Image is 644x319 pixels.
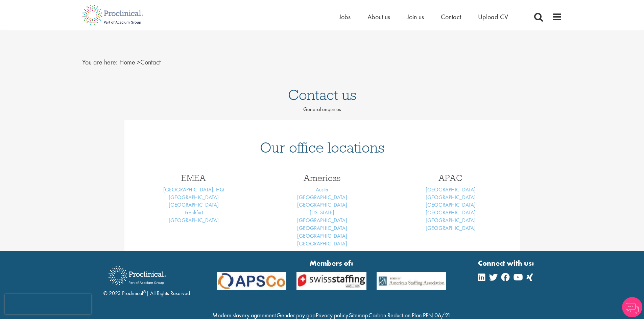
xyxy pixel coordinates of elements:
a: [GEOGRAPHIC_DATA] [426,194,476,201]
a: breadcrumb link to Home [119,58,135,67]
a: About us [367,12,390,21]
strong: Connect with us: [478,258,535,268]
a: Frankfurt [185,209,203,216]
iframe: reCAPTCHA [5,294,91,314]
a: Gender pay gap [277,311,315,319]
img: Proclinical Recruitment [103,262,171,290]
a: Join us [407,12,424,21]
a: Sitemap [349,311,368,319]
a: [GEOGRAPHIC_DATA] [297,224,347,232]
a: [GEOGRAPHIC_DATA] [297,232,347,239]
a: Austin [316,186,328,193]
a: [GEOGRAPHIC_DATA] [426,217,476,224]
a: [GEOGRAPHIC_DATA] [169,201,219,208]
a: Carbon Reduction Plan PPN 06/21 [368,311,451,319]
a: [US_STATE] [310,209,334,216]
a: [GEOGRAPHIC_DATA] [297,240,347,247]
img: APSCo [212,272,292,290]
sup: ® [143,289,146,294]
a: Contact [441,12,461,21]
a: Upload CV [478,12,508,21]
a: [GEOGRAPHIC_DATA] [297,194,347,201]
h3: APAC [391,174,510,182]
h3: Americas [263,174,381,182]
h1: Our office locations [135,140,510,155]
span: Contact [119,58,161,67]
img: Chatbot [622,297,642,317]
a: Privacy policy [316,311,348,319]
a: [GEOGRAPHIC_DATA] [169,194,219,201]
a: [GEOGRAPHIC_DATA], HQ [163,186,224,193]
span: You are here: [82,58,118,67]
a: [GEOGRAPHIC_DATA] [426,224,476,232]
a: [GEOGRAPHIC_DATA] [426,209,476,216]
a: [GEOGRAPHIC_DATA] [426,201,476,208]
strong: Members of: [217,258,447,268]
a: [GEOGRAPHIC_DATA] [169,217,219,224]
div: © 2023 Proclinical | All Rights Reserved [103,261,190,297]
img: APSCo [372,272,452,290]
h3: EMEA [135,174,253,182]
a: [GEOGRAPHIC_DATA] [297,217,347,224]
a: Jobs [339,12,351,21]
a: [GEOGRAPHIC_DATA] [426,186,476,193]
img: APSCo [291,272,372,290]
a: Modern slavery agreement [212,311,276,319]
span: > [137,58,140,67]
a: [GEOGRAPHIC_DATA] [297,201,347,208]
